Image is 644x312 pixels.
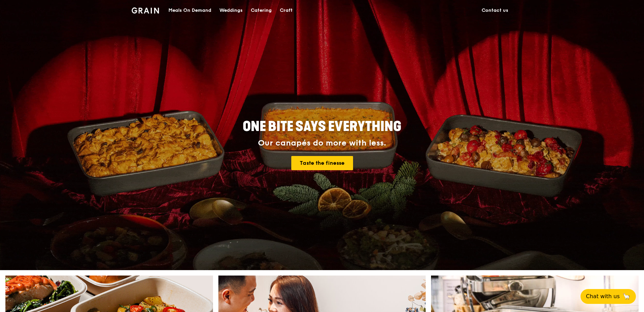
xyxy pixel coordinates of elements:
a: Catering [247,0,276,21]
div: Our canapés do more with less. [200,138,444,148]
div: Weddings [219,0,243,21]
span: Chat with us [586,292,620,301]
div: Catering [251,0,272,21]
span: 🦙 [622,292,630,301]
div: Meals On Demand [168,0,211,21]
a: Craft [276,0,297,21]
span: ONE BITE SAYS EVERYTHING [243,119,401,135]
a: Weddings [215,0,247,21]
button: Chat with us🦙 [581,289,636,304]
a: Contact us [478,0,512,21]
img: Grain [132,7,159,14]
a: Taste the finesse [291,156,353,170]
div: Craft [280,0,293,21]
